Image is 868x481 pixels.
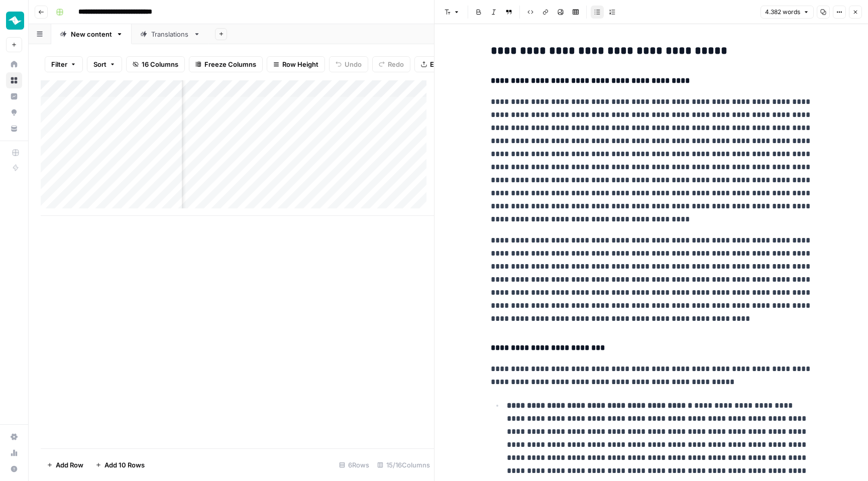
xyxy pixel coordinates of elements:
button: Filter [45,56,83,72]
button: 4.382 words [761,6,814,19]
a: Opportunities [6,104,22,121]
div: New content [71,29,112,39]
a: Usage [6,445,22,461]
button: Workspace: Teamleader [6,8,22,33]
span: Freeze Columns [204,59,256,69]
button: Row Height [267,56,325,72]
span: Undo [345,59,362,69]
a: New content [51,24,132,44]
a: Browse [6,72,22,88]
img: Teamleader Logo [6,12,24,30]
button: Undo [329,56,368,72]
div: 15/16 Columns [373,457,434,473]
div: 6 Rows [335,457,373,473]
a: Home [6,56,22,72]
button: Help + Support [6,461,22,477]
a: Translations [132,24,209,44]
button: Add 10 Rows [89,457,151,473]
span: Redo [388,59,404,69]
button: Redo [372,56,410,72]
span: Add 10 Rows [104,460,145,470]
span: Add Row [56,460,83,470]
button: Freeze Columns [189,56,263,72]
button: 16 Columns [126,56,185,72]
a: Settings [6,429,22,445]
div: Translations [151,29,189,39]
a: Insights [6,88,22,104]
span: Row Height [282,59,318,69]
span: 4.382 words [765,8,800,17]
span: 16 Columns [142,59,178,69]
button: Add Row [41,457,89,473]
button: Sort [87,56,122,72]
a: Your Data [6,121,22,137]
button: Export CSV [414,56,472,72]
span: Filter [51,59,67,69]
span: Sort [93,59,106,69]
